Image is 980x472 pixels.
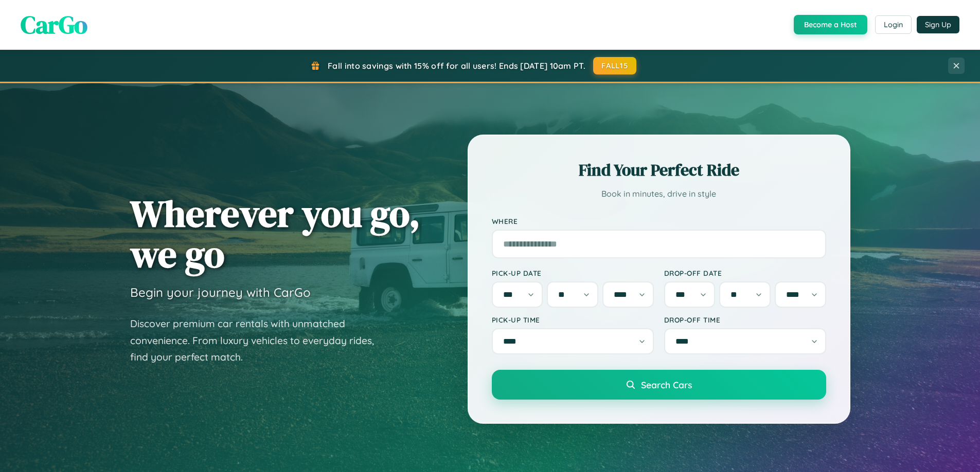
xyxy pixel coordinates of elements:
label: Pick-up Time [492,315,654,324]
button: Sign Up [917,16,959,33]
button: Search Cars [492,370,826,400]
span: CarGo [21,8,87,42]
label: Drop-off Time [664,315,826,324]
button: Become a Host [794,15,867,34]
label: Where [492,217,826,225]
p: Book in minutes, drive in style [492,186,826,201]
span: Fall into savings with 15% off for all users! Ends [DATE] 10am PT. [328,61,585,71]
span: Search Cars [641,379,692,390]
label: Drop-off Date [664,269,826,277]
p: Discover premium car rentals with unmatched convenience. From luxury vehicles to everyday rides, ... [130,315,387,366]
button: Login [875,15,912,34]
label: Pick-up Date [492,269,654,277]
h3: Begin your journey with CarGo [130,285,311,300]
button: FALL15 [593,57,636,74]
h1: Wherever you go, we go [130,193,420,274]
h2: Find Your Perfect Ride [492,159,826,181]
